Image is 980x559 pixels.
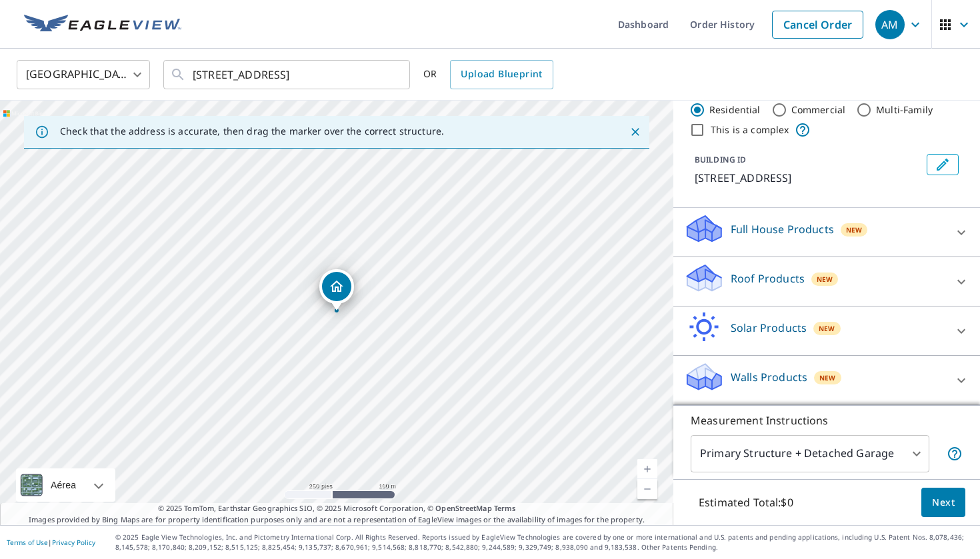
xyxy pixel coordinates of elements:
p: Walls Products [731,369,807,385]
div: Walls ProductsNew [684,361,969,399]
button: Close [627,123,644,141]
div: OR [423,60,553,89]
div: Solar ProductsNew [684,312,969,350]
a: Nivel actual 17, ampliar [637,459,657,479]
img: EV Logo [24,15,181,35]
p: Measurement Instructions [691,412,963,428]
p: Full House Products [731,221,834,237]
div: AM [875,10,905,39]
label: Commercial [791,103,846,117]
a: Nivel actual 17, alejar [637,479,657,499]
span: © 2025 TomTom, Earthstar Geographics SIO, © 2025 Microsoft Corporation, © [158,503,516,514]
span: Next [932,494,955,511]
span: New [819,323,835,334]
span: New [817,274,833,284]
div: Roof ProductsNew [684,263,969,300]
p: Roof Products [731,271,805,286]
input: Search by address or latitude-longitude [193,56,383,93]
div: [GEOGRAPHIC_DATA] [17,56,150,93]
span: Upload Blueprint [461,66,542,83]
p: Check that the address is accurate, then drag the marker over the correct structure. [60,125,444,137]
p: © 2025 Eagle View Technologies, Inc. and Pictometry International Corp. All Rights Reserved. Repo... [115,532,973,552]
p: | [7,538,95,546]
p: BUILDING ID [695,154,746,165]
a: OpenStreetMap [435,503,491,513]
p: Solar Products [731,320,807,336]
a: Terms [494,503,516,513]
div: Full House ProductsNew [684,213,969,251]
span: Your report will include the primary structure and a detached garage if one exists. [947,446,963,462]
button: Next [921,488,965,518]
span: New [819,372,835,383]
button: Edit building 1 [927,154,959,175]
label: This is a complex [711,123,789,137]
div: Dropped pin, building 1, Residential property, 19340 NW 46th Ave Miami Gardens, FL 33055 [319,269,354,310]
a: Cancel Order [772,11,863,39]
div: Aérea [16,468,115,502]
p: Estimated Total: $0 [688,488,804,517]
label: Residential [709,103,761,117]
a: Terms of Use [7,538,48,547]
div: Primary Structure + Detached Garage [691,435,929,472]
span: New [846,225,862,235]
p: [STREET_ADDRESS] [695,170,921,186]
a: Upload Blueprint [450,60,553,89]
label: Multi-Family [876,103,933,117]
div: Aérea [47,468,80,502]
a: Privacy Policy [52,538,95,547]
